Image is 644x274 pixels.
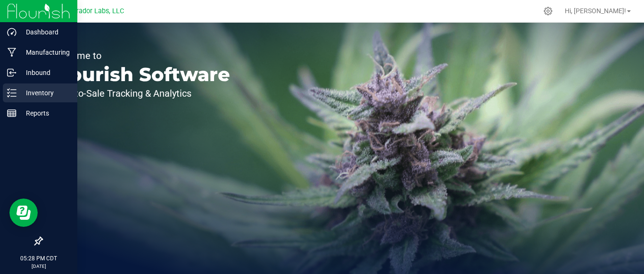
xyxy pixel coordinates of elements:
p: Reports [17,108,73,119]
p: Seed-to-Sale Tracking & Analytics [51,89,230,98]
p: Inventory [17,87,73,99]
inline-svg: Inventory [7,88,17,98]
p: Manufacturing [17,47,73,58]
span: Hi, [PERSON_NAME]! [565,7,626,15]
div: Manage settings [542,7,554,16]
p: Dashboard [17,26,73,38]
inline-svg: Manufacturing [7,48,17,57]
p: Flourish Software [51,65,230,84]
inline-svg: Inbound [7,68,17,77]
iframe: Resource center [9,199,38,227]
inline-svg: Reports [7,108,17,118]
inline-svg: Dashboard [7,27,17,37]
p: 05:28 PM CDT [4,254,73,263]
p: Welcome to [51,51,230,60]
span: Curador Labs, LLC [68,7,124,15]
p: [DATE] [4,263,73,270]
p: Inbound [17,67,73,78]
